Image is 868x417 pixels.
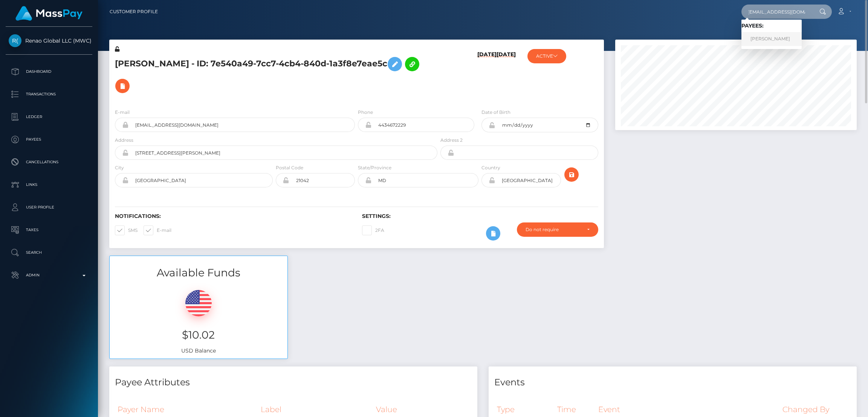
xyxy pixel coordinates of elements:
[9,66,89,77] p: Dashboard
[6,175,92,194] a: Links
[497,51,516,100] h6: [DATE]
[9,34,21,47] img: Renao Global LLC (MWC)
[6,107,92,126] a: Ledger
[477,51,497,100] h6: [DATE]
[115,109,130,116] label: E-mail
[9,202,89,213] p: User Profile
[144,225,171,235] label: E-mail
[494,376,851,389] h4: Events
[9,224,89,236] p: Taxes
[9,270,89,281] p: Admin
[481,164,500,171] label: Country
[6,266,92,285] a: Admin
[9,89,89,100] p: Transactions
[741,5,812,19] input: Search...
[6,85,92,104] a: Transactions
[358,164,391,171] label: State/Province
[115,376,472,389] h4: Payee Attributes
[6,153,92,172] a: Cancellations
[741,23,802,29] h6: Payees:
[115,328,282,342] h3: $10.02
[115,225,138,235] label: SMS
[110,281,287,359] div: USD Balance
[362,213,598,219] h6: Settings:
[15,6,83,21] img: MassPay Logo
[110,265,287,280] h3: Available Funds
[6,37,92,44] span: Renao Global LLC (MWC)
[526,227,581,233] div: Do not require
[362,225,384,235] label: 2FA
[527,49,566,63] button: ACTIVE
[9,111,89,123] p: Ledger
[481,109,510,116] label: Date of Birth
[6,221,92,239] a: Taxes
[115,213,351,219] h6: Notifications:
[440,137,463,144] label: Address 2
[517,222,598,237] button: Do not require
[276,164,303,171] label: Postal Code
[6,62,92,81] a: Dashboard
[9,179,89,190] p: Links
[6,243,92,262] a: Search
[9,156,89,168] p: Cancellations
[115,137,133,144] label: Address
[9,247,89,258] p: Search
[185,290,212,316] img: USD.png
[115,53,433,97] h5: [PERSON_NAME] - ID: 7e540a49-7cc7-4cb4-840d-1a3f8e7eae5c
[110,4,158,20] a: Customer Profile
[115,164,124,171] label: City
[6,198,92,217] a: User Profile
[358,109,373,116] label: Phone
[741,32,802,46] a: [PERSON_NAME]
[9,134,89,145] p: Payees
[6,130,92,149] a: Payees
